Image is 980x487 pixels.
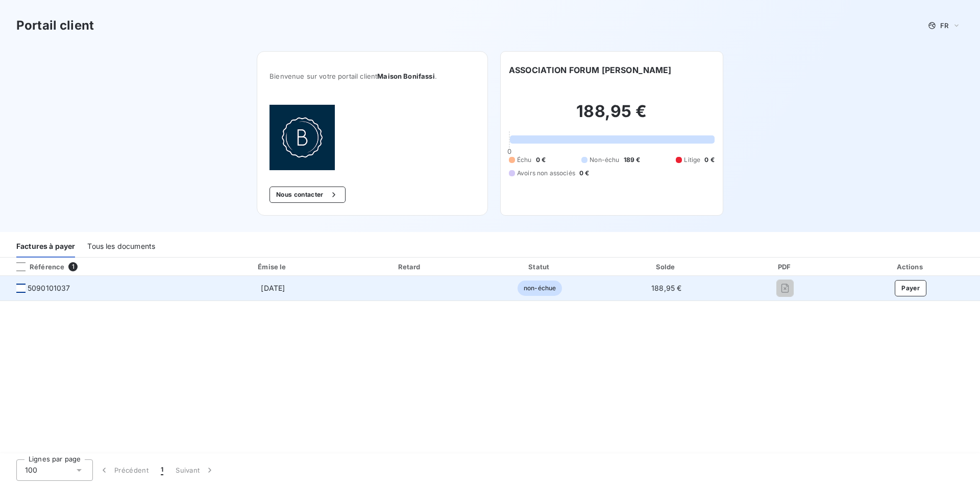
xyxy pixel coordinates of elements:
[507,147,511,155] span: 0
[25,465,37,475] span: 100
[895,280,926,296] button: Payer
[155,459,169,481] button: 1
[517,169,575,178] span: Avoirs non associés
[28,283,70,293] span: 5090101037
[161,465,163,475] span: 1
[269,72,475,80] span: Bienvenue sur votre portail client .
[93,459,155,481] button: Précédent
[704,155,714,165] span: 0 €
[509,64,672,76] h6: ASSOCIATION FORUM [PERSON_NAME]
[517,155,532,165] span: Échu
[377,72,434,80] span: Maison Bonifassi
[169,459,221,481] button: Suivant
[684,155,700,165] span: Litige
[651,284,681,292] span: 188,95 €
[261,284,285,292] span: [DATE]
[579,169,589,178] span: 0 €
[624,155,641,165] span: 189 €
[68,262,78,271] span: 1
[731,262,839,272] div: PDF
[940,21,948,30] span: FR
[87,236,155,258] div: Tous les documents
[606,262,727,272] div: Solde
[8,262,64,271] div: Référence
[590,155,619,165] span: Non-échu
[204,262,342,272] div: Émise le
[509,101,715,132] h2: 188,95 €
[269,187,345,203] button: Nous contacter
[536,155,546,165] span: 0 €
[16,16,94,35] h3: Portail client
[478,262,602,272] div: Statut
[518,281,562,296] span: non-échue
[347,262,474,272] div: Retard
[269,105,335,170] img: Company logo
[16,236,75,258] div: Factures à payer
[843,262,978,272] div: Actions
